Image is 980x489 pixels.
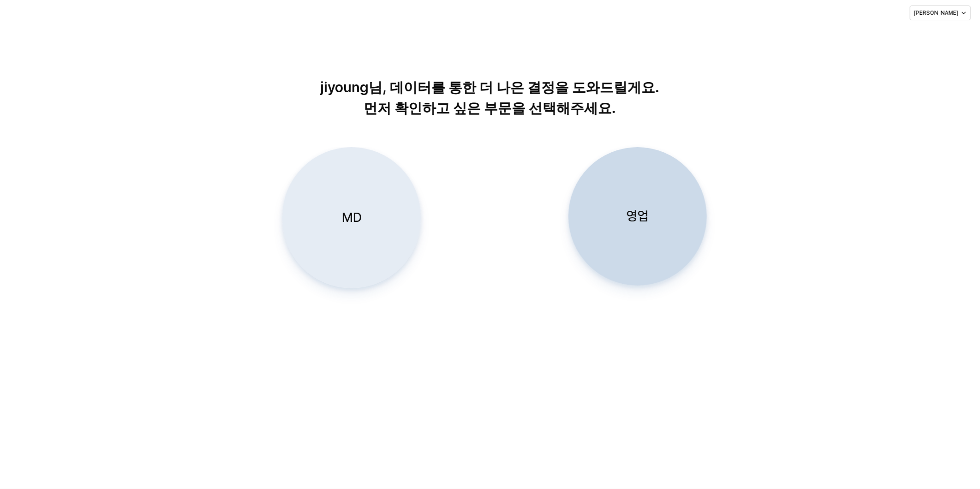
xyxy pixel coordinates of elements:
[910,6,971,20] button: [PERSON_NAME]
[282,147,421,288] button: MD
[627,208,649,225] p: 영업
[254,77,725,119] p: jiyoung님, 데이터를 통한 더 나은 결정을 도와드릴게요. 먼저 확인하고 싶은 부문을 선택해주세요.
[568,147,707,286] button: 영업
[341,209,361,226] p: MD
[914,9,958,17] p: [PERSON_NAME]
